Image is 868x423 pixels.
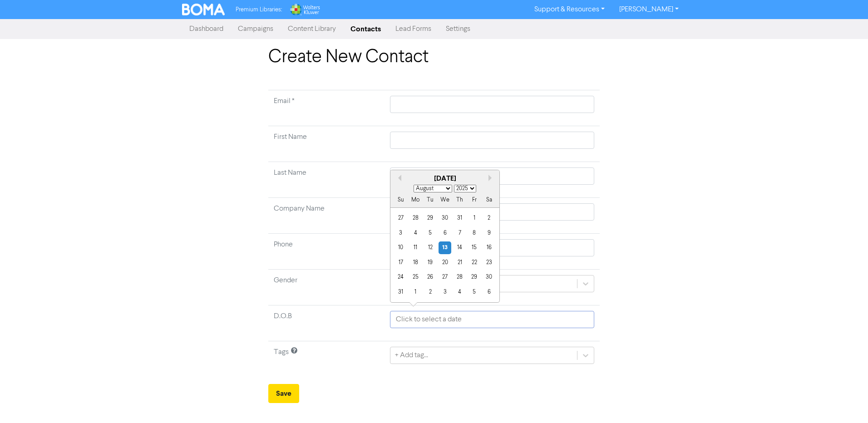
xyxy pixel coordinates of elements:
[468,227,480,239] div: day-8
[182,20,231,38] a: Dashboard
[395,271,407,283] div: day-24
[454,271,466,283] div: day-28
[454,212,466,224] div: day-31
[483,271,495,283] div: day-30
[281,20,343,38] a: Content Library
[236,7,282,13] span: Premium Libraries:
[483,212,495,224] div: day-2
[454,256,466,269] div: day-21
[454,194,466,206] div: Th
[454,241,466,254] div: day-14
[390,311,594,328] input: Click to select a date
[268,90,385,126] td: Required
[268,384,299,403] button: Save
[268,341,385,377] td: Tags
[483,227,495,239] div: day-9
[268,270,385,305] td: Gender
[268,162,385,198] td: Last Name
[424,212,436,224] div: day-29
[289,4,320,15] img: Wolters Kluwer
[468,212,480,224] div: day-1
[182,4,225,15] img: BOMA Logo
[424,194,436,206] div: Tu
[424,286,436,298] div: day-2
[468,241,480,254] div: day-15
[409,194,422,206] div: Mo
[424,227,436,239] div: day-5
[395,227,407,239] div: day-3
[409,256,422,269] div: day-18
[439,194,451,206] div: We
[483,241,495,254] div: day-16
[527,2,612,17] a: Support & Resources
[439,20,478,38] a: Settings
[612,2,686,17] a: [PERSON_NAME]
[483,256,495,269] div: day-23
[395,194,407,206] div: Su
[268,198,385,234] td: Company Name
[468,194,480,206] div: Fr
[268,305,385,341] td: D.O.B
[439,227,451,239] div: day-6
[390,174,499,184] div: [DATE]
[409,241,422,254] div: day-11
[395,256,407,269] div: day-17
[395,241,407,254] div: day-10
[409,227,422,239] div: day-4
[454,286,466,298] div: day-4
[439,241,451,254] div: day-13
[488,175,495,181] button: Next month
[388,20,439,38] a: Lead Forms
[468,286,480,298] div: day-5
[343,20,388,38] a: Contacts
[409,271,422,283] div: day-25
[468,271,480,283] div: day-29
[424,241,436,254] div: day-12
[483,194,495,206] div: Sa
[468,256,480,269] div: day-22
[454,227,466,239] div: day-7
[393,211,496,300] div: month-2025-08
[439,256,451,269] div: day-20
[268,126,385,162] td: First Name
[439,212,451,224] div: day-30
[409,212,422,224] div: day-28
[268,234,385,270] td: Phone
[424,271,436,283] div: day-26
[395,212,407,224] div: day-27
[395,286,407,298] div: day-31
[395,350,428,361] div: + Add tag...
[268,46,600,68] h1: Create New Contact
[409,286,422,298] div: day-1
[439,271,451,283] div: day-27
[231,20,281,38] a: Campaigns
[754,325,868,423] iframe: Chat Widget
[483,286,495,298] div: day-6
[395,175,401,181] button: Previous Month
[424,256,436,269] div: day-19
[439,286,451,298] div: day-3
